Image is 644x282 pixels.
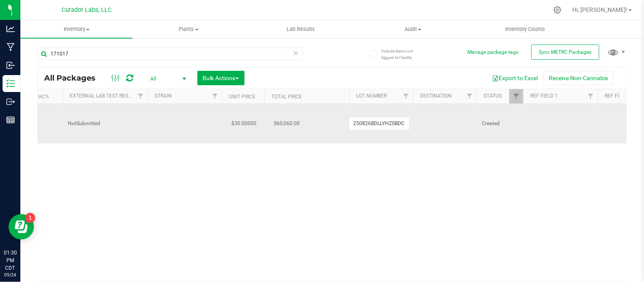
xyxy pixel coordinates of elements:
inline-svg: Analytics [6,25,15,33]
span: Bulk Actions [203,75,239,81]
a: Audit [357,20,469,38]
a: Filter [134,89,148,103]
a: Inventory [20,20,132,38]
span: Include items not tagged for facility [381,48,424,61]
span: Inventory Counts [494,25,557,33]
span: All Packages [44,73,104,83]
inline-svg: Inventory [6,79,15,88]
a: Lab Results [245,20,357,38]
a: Total Price [271,94,302,100]
inline-svg: Outbound [6,98,15,106]
p: 09/24 [4,272,17,278]
inline-svg: Reports [6,116,15,124]
iframe: Resource center unread badge [25,213,35,223]
a: Strain [155,93,172,99]
span: NotSubmitted [68,120,143,128]
a: Inventory Counts [470,20,582,38]
iframe: Resource center [8,214,34,240]
a: External Lab Test Result [70,93,136,99]
button: Receive Non-Cannabis [544,71,614,85]
a: Lot Number [356,93,387,99]
span: Curador Labs, LLC [62,6,112,14]
span: Plants [133,25,244,33]
a: Filter [509,89,523,103]
span: Hi, [PERSON_NAME]! [573,6,628,13]
a: Unit Price [229,94,256,100]
a: Filter [584,89,598,103]
span: Created [482,120,518,128]
button: Sync METRC Packages [532,45,599,60]
p: 01:30 PM CDT [4,249,17,272]
button: Manage package tags [468,49,519,56]
a: Status [484,93,502,99]
a: Destination [420,93,452,99]
a: Filter [208,89,222,103]
span: Clear [293,47,299,59]
span: Audit [357,25,469,33]
span: $30.00000 [227,117,261,130]
div: Manage settings [552,6,563,14]
a: Ref Field 1 [530,93,558,99]
input: Search Package ID, Item Name, SKU, Lot or Part Number... [37,47,303,60]
a: Plants [132,20,245,38]
inline-svg: Manufacturing [6,43,15,51]
span: Lab Results [276,25,327,33]
span: $60,060.00 [270,117,304,130]
a: Ref Field 2 [605,93,632,99]
span: Inventory [20,25,132,33]
span: Sync METRC Packages [539,49,592,55]
input: lot_number [349,117,410,130]
button: Bulk Actions [197,71,245,85]
a: Filter [463,89,477,103]
button: Export to Excel [487,71,544,85]
inline-svg: Inbound [6,61,15,70]
a: Filter [399,89,413,103]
